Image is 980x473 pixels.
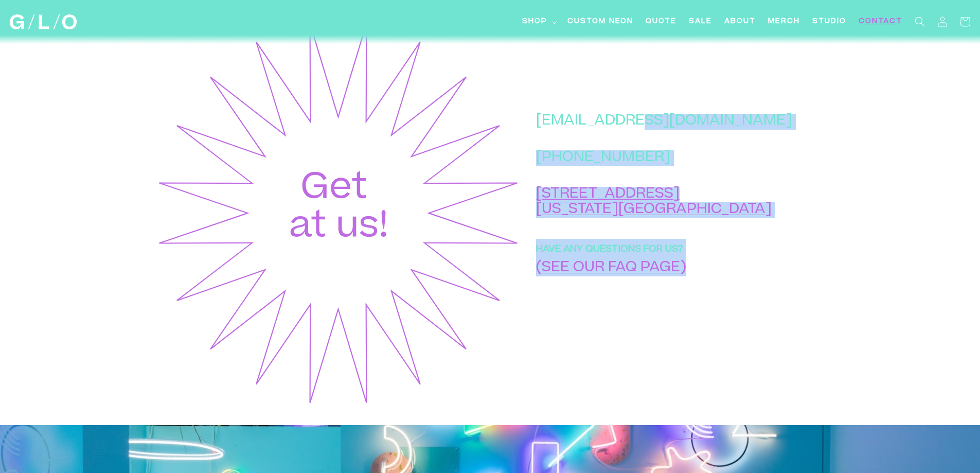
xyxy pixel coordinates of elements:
[683,10,718,33] a: SALE
[724,16,756,27] span: About
[806,10,852,33] a: Studio
[852,10,908,33] a: Contact
[718,10,762,33] a: About
[536,150,792,166] p: [PHONE_NUMBER]
[10,14,77,29] img: GLO Studio
[639,10,683,33] a: Quote
[561,10,639,33] a: Custom Neon
[768,16,800,27] span: Merch
[536,245,683,254] strong: HAVE ANY QUESTIONS FOR US?
[812,16,846,27] span: Studio
[762,10,806,33] a: Merch
[795,329,980,473] div: 聊天小组件
[859,16,902,27] span: Contact
[689,16,712,27] span: SALE
[6,11,81,33] a: GLO Studio
[536,114,792,130] p: [EMAIL_ADDRESS][DOMAIN_NAME]
[536,187,772,217] a: [STREET_ADDRESS][US_STATE][GEOGRAPHIC_DATA]
[795,329,980,473] iframe: Chat Widget
[516,10,561,33] summary: Shop
[536,261,686,275] a: (SEE OUR FAQ PAGE)
[646,16,676,27] span: Quote
[567,16,633,27] span: Custom Neon
[522,16,547,27] span: Shop
[908,10,931,33] summary: Search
